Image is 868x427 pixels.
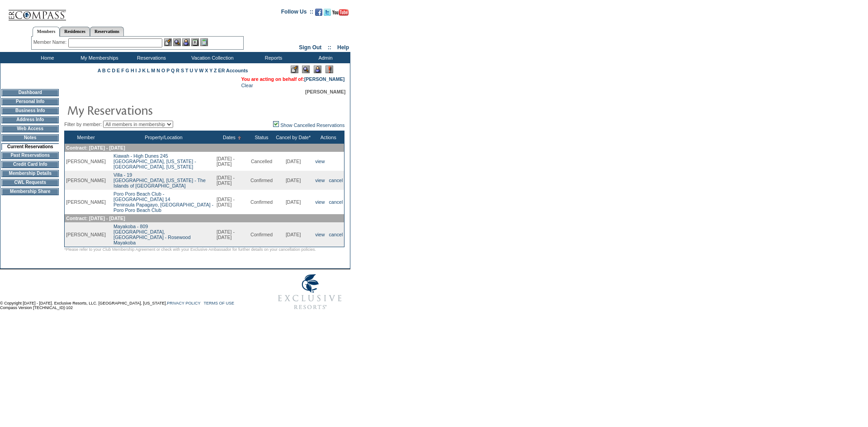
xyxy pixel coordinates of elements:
td: Confirmed [249,222,274,247]
a: H [131,68,134,73]
a: cancel [329,178,343,183]
span: *Please refer to your Club Membership Agreement or check with your Exclusive Ambassador for furth... [64,247,316,252]
a: view [315,199,325,205]
td: Membership Details [1,170,59,177]
a: F [121,68,124,73]
td: Cancelled [249,152,274,171]
a: Dates [223,135,236,140]
a: Subscribe to our YouTube Channel [332,11,349,17]
a: Poro Poro Beach Club - [GEOGRAPHIC_DATA] 14Peninsula Papagayo, [GEOGRAPHIC_DATA] - Poro Poro Beac... [113,191,213,213]
td: [DATE] - [DATE] [215,171,249,190]
a: Property/Location [145,135,183,140]
a: X [205,68,208,73]
img: Log Concern/Member Elevation [325,66,333,73]
td: Confirmed [249,190,274,214]
td: [DATE] - [DATE] [215,222,249,247]
a: cancel [329,199,343,205]
td: Membership Share [1,188,59,195]
td: [PERSON_NAME] [65,171,107,190]
a: view [315,232,325,237]
span: :: [328,44,331,51]
td: [DATE] - [DATE] [215,152,249,171]
a: Member [77,135,95,140]
img: Edit Mode [291,66,298,73]
img: b_calculator.gif [200,38,208,46]
a: I [136,68,137,73]
img: Follow us on Twitter [324,9,331,16]
img: pgTtlMyReservations.gif [67,101,248,119]
a: W [199,68,203,73]
a: Status [255,135,268,140]
td: Personal Info [1,98,59,105]
img: b_edit.gif [164,38,172,46]
img: View Mode [302,66,310,73]
td: [DATE] [274,171,312,190]
td: Dashboard [1,89,59,96]
th: Actions [312,131,344,144]
a: D [112,68,115,73]
td: Business Info [1,107,59,114]
a: cancel [329,232,343,237]
td: Reports [246,52,298,63]
div: Member Name: [33,38,68,46]
span: Contract: [DATE] - [DATE] [66,216,125,221]
a: Mayakoba - 809[GEOGRAPHIC_DATA], [GEOGRAPHIC_DATA] - Rosewood Mayakoba [113,224,191,245]
a: Residences [60,27,90,36]
td: [PERSON_NAME] [65,152,107,171]
a: Sign Out [299,44,321,51]
a: Become our fan on Facebook [315,11,322,17]
td: Past Reservations [1,152,59,159]
a: K [142,68,146,73]
a: Members [33,27,60,37]
a: G [126,68,129,73]
a: Reservations [90,27,124,36]
a: Help [337,44,349,51]
img: View [173,38,181,46]
td: Reservations [124,52,176,63]
a: [PERSON_NAME] [304,76,344,82]
span: Filter by member: [64,122,102,127]
a: R [176,68,179,73]
img: chk_on.JPG [273,121,279,127]
td: [PERSON_NAME] [65,190,107,214]
span: Contract: [DATE] - [DATE] [66,145,125,150]
td: Notes [1,134,59,141]
td: CWL Requests [1,179,59,186]
a: Clear [241,83,253,88]
a: C [107,68,111,73]
img: Exclusive Resorts [269,269,350,314]
a: view [315,178,325,183]
td: Credit Card Info [1,161,59,168]
img: Compass Home [8,2,66,21]
a: Show Cancelled Reservations [273,122,344,128]
img: Subscribe to our YouTube Channel [332,9,349,16]
a: PRIVACY POLICY [167,301,200,305]
a: L [147,68,150,73]
a: ER Accounts [218,68,248,73]
a: Q [171,68,175,73]
span: You are acting on behalf of: [241,76,344,82]
a: P [166,68,170,73]
a: U [190,68,193,73]
a: B [102,68,106,73]
a: T [185,68,189,73]
a: TERMS OF USE [204,301,235,305]
a: S [181,68,184,73]
a: M [151,68,155,73]
a: Y [209,68,212,73]
td: Follow Us :: [281,8,313,19]
span: [PERSON_NAME] [305,89,345,94]
img: Become our fan on Facebook [315,9,322,16]
a: Follow us on Twitter [324,11,331,17]
td: Home [20,52,72,63]
td: Vacation Collection [176,52,246,63]
td: My Memberships [72,52,124,63]
td: Address Info [1,116,59,123]
a: V [194,68,198,73]
td: [DATE] [274,190,312,214]
img: Impersonate [182,38,190,46]
a: A [98,68,101,73]
a: J [138,68,141,73]
img: Reservations [191,38,199,46]
a: E [117,68,120,73]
